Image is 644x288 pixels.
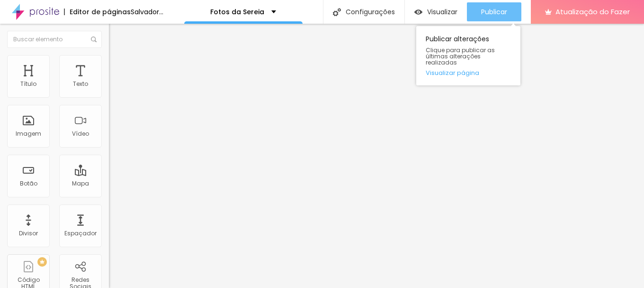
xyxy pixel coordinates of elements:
font: Visualizar [427,7,457,17]
img: view-1.svg [414,8,422,16]
font: Clique para publicar as últimas alterações realizadas [426,46,495,66]
font: Título [20,80,36,88]
a: Visualizar página [426,70,511,76]
font: Espaçador [64,229,97,237]
button: Visualizar [405,2,467,21]
input: Buscar elemento [7,31,102,48]
font: Vídeo [72,130,89,138]
iframe: Editor [109,24,644,288]
font: Divisor [19,229,38,237]
img: Ícone [333,8,341,16]
font: Botão [20,179,37,187]
font: Configurações [346,7,395,17]
font: Fotos da Sereia [210,7,264,17]
img: Ícone [91,37,97,42]
font: Visualizar página [426,68,479,77]
font: Publicar [481,7,507,17]
font: Editor de páginas [70,7,131,17]
font: Publicar alterações [426,34,489,44]
font: Texto [73,80,88,88]
font: Salvador... [131,7,163,17]
font: Atualização do Fazer [555,7,630,17]
button: Publicar [467,2,521,21]
font: Imagem [16,130,41,138]
font: Mapa [72,179,89,187]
